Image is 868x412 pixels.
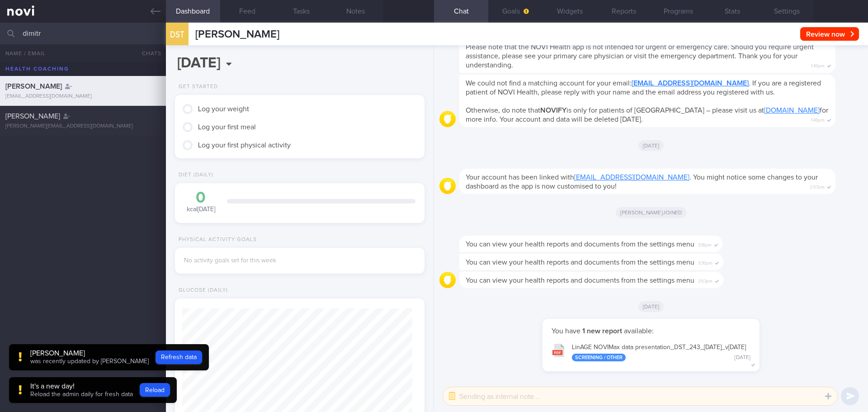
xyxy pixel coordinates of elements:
span: 1:49pm [811,115,825,123]
span: Please note that the NOVI Health app is not intended for urgent or emergency care. Should you req... [466,43,814,69]
strong: NOVIFY [540,107,566,114]
span: was recently updated by [PERSON_NAME] [30,358,149,365]
button: LinAGE NOVIMax data presentation_DST_243_[DATE]_v[DATE] Screening / Other [DATE] [547,338,755,366]
div: [DATE] [735,355,750,361]
span: [PERSON_NAME] joined [616,207,687,218]
div: It's a new day! [30,382,133,391]
button: Refresh data [156,350,202,364]
span: 3:30pm [698,258,712,266]
span: [PERSON_NAME] [195,29,279,40]
div: Screening / Other [572,354,626,361]
div: Get Started [175,84,218,90]
a: [DOMAIN_NAME] [764,107,820,114]
span: Your account has been linked with . You might notice some changes to your dashboard as the app is... [466,174,818,190]
div: Physical Activity Goals [175,237,257,243]
a: [EMAIL_ADDRESS][DOMAIN_NAME] [574,174,689,181]
span: [DATE] [638,140,664,151]
span: Reload the admin daily for fresh data [30,391,133,398]
div: No activity goals set for this week [184,257,415,265]
span: 1:49pm [811,61,825,69]
span: Otherwise, do note that is only for patients of [GEOGRAPHIC_DATA] – please visit us at for more i... [466,107,828,123]
span: You can view your health reports and documents from the settings menu [466,241,694,248]
p: You have available: [552,327,750,336]
span: You can view your health reports and documents from the settings menu [466,259,694,266]
div: [PERSON_NAME][EMAIL_ADDRESS][DOMAIN_NAME] [5,123,160,130]
button: Review now [800,27,859,41]
button: Reload [140,383,170,397]
div: [EMAIL_ADDRESS][DOMAIN_NAME] [5,93,160,100]
span: We could not find a matching account for your email: . If you are a registered patient of NOVI He... [466,80,821,96]
span: [PERSON_NAME] [5,113,60,120]
span: 2:57pm [810,182,825,190]
button: Chats [130,44,166,62]
span: You can view your health reports and documents from the settings menu [466,277,694,284]
div: 0 [184,190,218,206]
div: LinAGE NOVIMax data presentation_ DST_ 243_ [DATE]_ v[DATE] [572,344,750,362]
a: [EMAIL_ADDRESS][DOMAIN_NAME] [632,80,749,87]
div: [PERSON_NAME] [30,349,149,358]
strong: 1 new report [580,327,624,335]
div: Glucose (Daily) [175,287,228,294]
div: DST [164,17,191,52]
span: 3:18pm [698,240,712,248]
span: [PERSON_NAME] [5,83,62,90]
span: [DATE] [638,301,664,312]
div: kcal [DATE] [184,190,218,214]
div: Diet (Daily) [175,172,213,179]
span: 3:53pm [698,276,712,284]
